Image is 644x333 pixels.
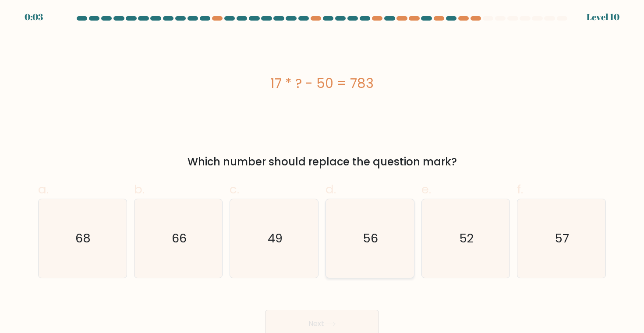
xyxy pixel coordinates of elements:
text: 52 [460,230,474,246]
span: e. [421,181,431,198]
span: b. [134,181,145,198]
span: f. [517,181,523,198]
div: 17 * ? - 50 = 783 [38,74,606,93]
text: 68 [76,230,91,246]
text: 57 [555,230,569,246]
text: 66 [172,230,187,246]
div: Level 10 [587,11,619,24]
div: 0:03 [25,11,43,24]
text: 56 [363,230,378,246]
span: d. [326,181,336,198]
div: Which number should replace the question mark? [43,154,601,170]
span: a. [38,181,49,198]
span: c. [230,181,239,198]
text: 49 [267,230,282,246]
